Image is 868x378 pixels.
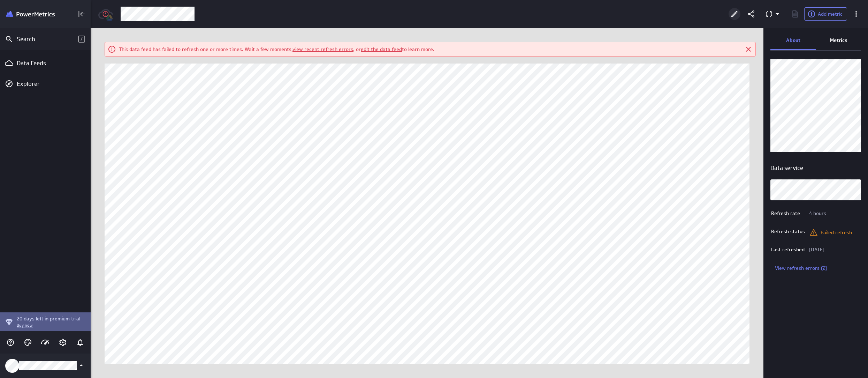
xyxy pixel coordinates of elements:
h3: Data service [770,164,861,172]
img: Klipfolio PowerMetrics Banner [6,11,55,17]
svg: Themes [24,338,32,347]
div: Themes [22,336,34,348]
span: Warning (one or more refresh failures). [98,7,113,21]
svg: Usage [41,338,50,347]
div: More actions [850,8,862,20]
p: Refresh rate [771,210,808,217]
div: Close [744,45,753,53]
p: Buy now [17,323,80,328]
div: Account and settings [57,336,69,348]
button: Refresh menu [760,7,786,21]
div: Notifications [74,336,86,348]
p: [DATE] [809,246,860,253]
p: This data feed has failed to refresh one or more times. Wait a few moments , , or to learn more. [119,46,434,53]
p: Failed refresh [821,229,852,236]
div: Help & PowerMetrics Assistant [5,336,16,348]
div: Metrics [816,31,861,50]
span: Add metric [818,11,843,17]
img: image6554840226126694000.png [106,14,113,21]
button: View refresh errors (2) [770,262,832,274]
p: Metrics [830,37,847,44]
p: 4 hours [809,210,860,217]
div: Search [17,35,78,43]
div: Google Drive (spreadsheet, JSON), Table [770,179,861,200]
p: 20 days left in premium trial [17,315,80,323]
svg: Account and settings [59,338,67,347]
span: View refresh errors (2) [775,265,827,271]
div: Edit [729,8,740,20]
div: Explorer [17,80,89,88]
span: / [78,36,85,43]
a: view recent refresh errors [292,46,353,52]
button: Add metric [804,7,847,21]
div: About [770,31,816,50]
div: Share [745,8,757,20]
p: Last refreshed [771,246,808,253]
div: Data Feeds [17,59,74,67]
p: Refresh status [771,228,808,235]
a: edit the data feed [361,46,402,52]
div: Download as CSV [789,8,801,20]
p: About [786,37,800,44]
div: Collapse [76,8,87,20]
